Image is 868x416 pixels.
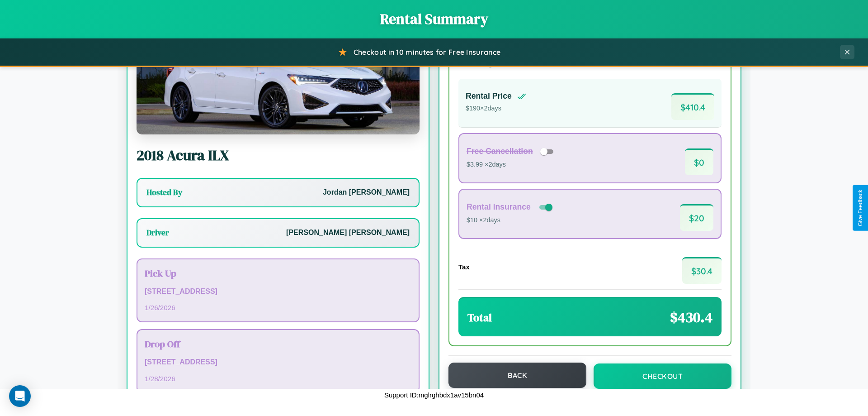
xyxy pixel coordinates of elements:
[467,310,492,325] h3: Total
[354,48,500,57] span: Checkout in 10 minutes for Free Insurance
[458,263,470,271] h4: Tax
[670,307,712,327] span: $ 430.4
[467,215,554,226] p: $10 × 2 days
[145,285,411,298] p: [STREET_ADDRESS]
[857,190,863,226] div: Give Feedback
[145,267,411,280] h3: Pick Up
[146,187,182,198] h3: Hosted By
[384,389,484,401] p: Support ID: mglrghbdx1av15bn04
[145,337,411,350] h3: Drop Off
[594,363,731,389] button: Checkout
[9,385,31,407] div: Open Intercom Messenger
[466,103,526,115] p: $ 190 × 2 days
[286,226,410,239] p: [PERSON_NAME] [PERSON_NAME]
[323,186,410,199] p: Jordan [PERSON_NAME]
[146,227,169,238] h3: Driver
[145,356,411,369] p: [STREET_ADDRESS]
[467,147,533,156] h4: Free Cancellation
[467,202,531,212] h4: Rental Insurance
[448,363,586,388] button: Back
[467,159,557,171] p: $3.99 × 2 days
[145,301,411,314] p: 1 / 26 / 2026
[685,148,713,175] span: $ 0
[680,204,713,231] span: $ 20
[137,145,420,165] h2: 2018 Acura ILX
[137,44,420,134] img: Acura ILX
[466,91,512,101] h4: Rental Price
[671,93,714,120] span: $ 410.4
[682,257,722,284] span: $ 30.4
[9,9,859,29] h1: Rental Summary
[145,373,411,385] p: 1 / 28 / 2026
